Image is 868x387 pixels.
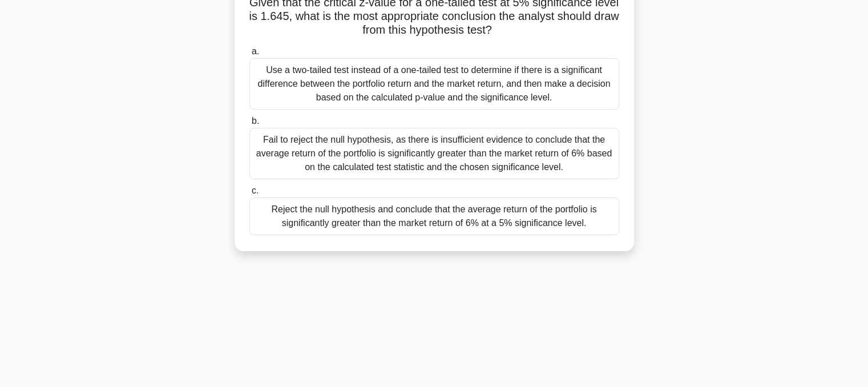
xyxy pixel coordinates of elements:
div: Reject the null hypothesis and conclude that the average return of the portfolio is significantly... [249,197,619,235]
div: Use a two-tailed test instead of a one-tailed test to determine if there is a significant differe... [249,58,619,110]
span: b. [252,116,259,126]
span: c. [252,186,259,195]
div: Fail to reject the null hypothesis, as there is insufficient evidence to conclude that the averag... [249,128,619,179]
span: a. [252,46,259,56]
